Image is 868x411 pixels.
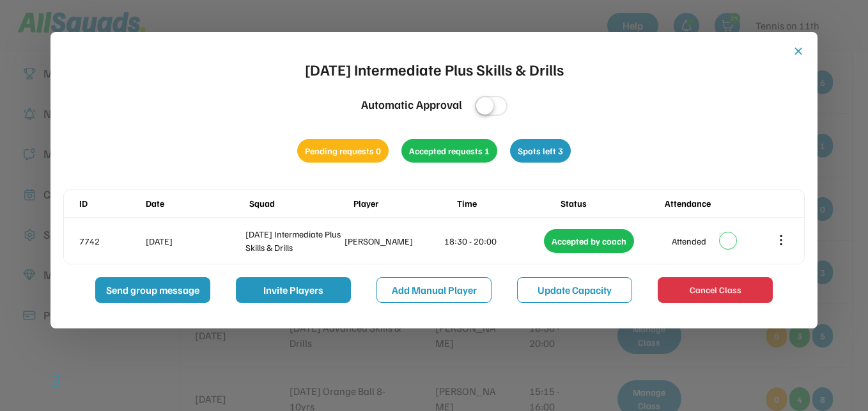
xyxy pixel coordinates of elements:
[444,234,541,248] div: 18:30 - 20:00
[79,197,143,210] div: ID
[561,197,662,210] div: Status
[376,277,492,303] button: Add Manual Player
[297,139,389,163] div: Pending requests 0
[305,58,564,81] div: [DATE] Intermediate Plus Skills & Drills
[665,197,766,210] div: Attendance
[457,197,558,210] div: Time
[245,227,343,254] div: [DATE] Intermediate Plus Skills & Drills
[510,139,571,163] div: Spots left 3
[146,234,243,248] div: [DATE]
[236,277,351,303] button: Invite Players
[658,277,773,303] button: Cancel Class
[249,197,350,210] div: Squad
[79,234,143,248] div: 7742
[517,277,632,303] button: Update Capacity
[361,96,462,113] div: Automatic Approval
[401,139,497,163] div: Accepted requests 1
[345,234,442,248] div: [PERSON_NAME]
[353,197,454,210] div: Player
[146,197,247,210] div: Date
[544,229,634,253] div: Accepted by coach
[672,234,706,248] div: Attended
[95,277,210,303] button: Send group message
[792,45,805,58] button: close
